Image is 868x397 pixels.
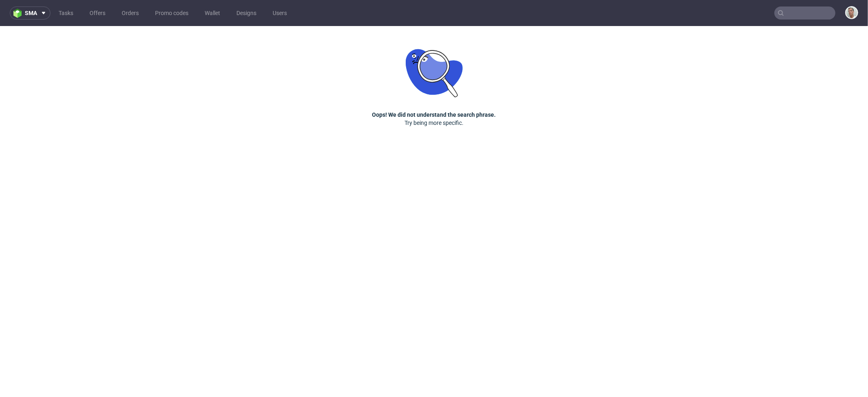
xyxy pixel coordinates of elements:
[10,7,50,20] button: sma
[13,9,25,18] img: logo
[54,7,78,20] a: Tasks
[846,7,857,18] img: Jessica Desforges
[200,7,225,20] a: Wallet
[372,111,496,119] h3: Oops! We did not understand the search phrase.
[268,7,292,20] a: Users
[85,7,110,20] a: Offers
[404,119,464,127] p: Try being more specific.
[232,7,261,20] a: Designs
[117,7,144,20] a: Orders
[150,7,193,20] a: Promo codes
[25,10,37,16] span: sma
